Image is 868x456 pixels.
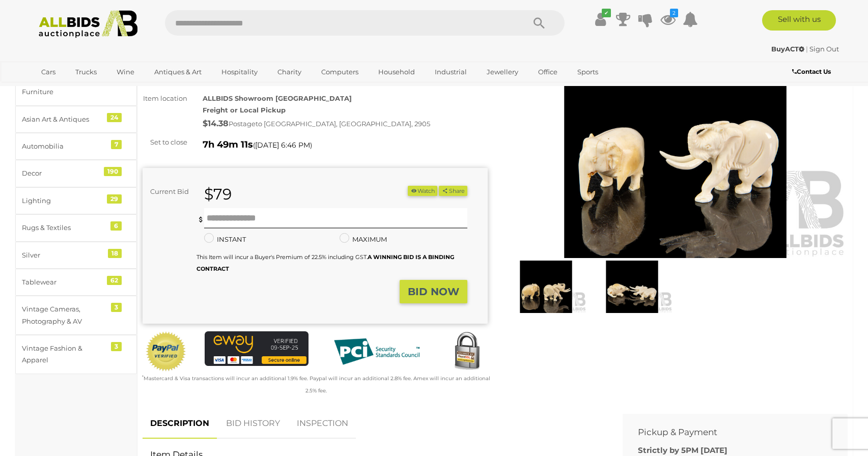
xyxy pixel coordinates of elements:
[22,74,106,98] div: Antique & Vintage Furniture
[108,249,122,258] div: 18
[135,136,195,148] div: Set to close
[255,140,310,150] span: [DATE] 6:46 PM
[148,64,208,80] a: Antiques & Art
[203,106,286,114] strong: Freight or Local Pickup
[143,186,197,197] div: Current Bid
[792,66,833,77] a: Contact Us
[204,185,232,204] strong: $79
[480,64,525,80] a: Jewellery
[408,186,437,196] li: Watch this item
[197,253,454,272] small: This Item will incur a Buyer's Premium of 22.5% including GST.
[22,195,106,207] div: Lighting
[439,186,467,196] button: Share
[340,234,387,245] label: MAXIMUM
[104,167,122,176] div: 190
[602,9,611,17] i: ✔
[22,167,106,179] div: Decor
[446,331,487,372] img: Secured by Rapid SSL
[408,186,437,196] button: Watch
[135,93,195,104] div: Item location
[15,160,137,187] a: Decor 190
[428,64,473,80] a: Industrial
[326,331,428,372] img: PCI DSS compliant
[215,64,264,80] a: Hospitality
[15,187,137,214] a: Lighting 29
[15,106,137,133] a: Asian Art & Antiques 24
[69,64,103,80] a: Trucks
[809,45,839,53] a: Sign Out
[792,68,831,75] b: Contact Us
[400,280,467,304] button: BID NOW
[503,36,848,259] img: Two Vintage Carved Chinese Ivory Elephant Figures
[205,331,309,366] img: eWAY Payment Gateway
[15,335,137,374] a: Vintage Fashion & Apparel 3
[22,343,106,366] div: Vintage Fashion & Apparel
[638,427,817,437] h2: Pickup & Payment
[22,303,106,327] div: Vintage Cameras, Photography & AV
[638,445,727,455] b: Strictly by 5PM [DATE]
[571,64,605,80] a: Sports
[408,286,459,298] strong: BID NOW
[110,221,122,231] div: 6
[670,9,678,17] i: 2
[111,342,122,351] div: 3
[33,10,144,38] img: Allbids.com.au
[256,120,430,128] span: to [GEOGRAPHIC_DATA], [GEOGRAPHIC_DATA], 2905
[204,234,246,245] label: INSTANT
[107,113,122,122] div: 24
[514,10,565,36] button: Search
[218,409,288,439] a: BID HISTORY
[203,117,488,131] div: Postage
[22,222,106,234] div: Rugs & Textiles
[15,214,137,241] a: Rugs & Textiles 6
[35,80,120,97] a: [GEOGRAPHIC_DATA]
[506,261,586,313] img: Two Vintage Carved Chinese Ivory Elephant Figures
[372,64,422,80] a: Household
[22,249,106,261] div: Silver
[15,296,137,335] a: Vintage Cameras, Photography & AV 3
[203,119,229,128] strong: $14.38
[315,64,365,80] a: Computers
[15,67,137,106] a: Antique & Vintage Furniture 127
[271,64,308,80] a: Charity
[110,64,141,80] a: Wine
[15,242,137,269] a: Silver 18
[531,64,564,80] a: Office
[592,261,673,313] img: Two Vintage Carved Chinese Ivory Elephant Figures
[203,139,253,150] strong: 7h 49m 11s
[107,194,122,204] div: 29
[771,45,806,53] a: BuyACT
[111,140,122,149] div: 7
[22,140,106,152] div: Automobilia
[35,64,62,80] a: Cars
[593,10,608,28] a: ✔
[22,113,106,125] div: Asian Art & Antiques
[111,303,122,312] div: 3
[142,375,490,393] small: Mastercard & Visa transactions will incur an additional 1.9% fee. Paypal will incur an additional...
[143,409,217,439] a: DESCRIPTION
[771,45,804,53] strong: BuyACT
[107,276,122,285] div: 62
[762,10,836,31] a: Sell with us
[203,94,352,102] strong: ALLBIDS Showroom [GEOGRAPHIC_DATA]
[145,331,187,372] img: Official PayPal Seal
[15,133,137,160] a: Automobilia 7
[22,276,106,288] div: Tablewear
[289,409,356,439] a: INSPECTION
[15,269,137,296] a: Tablewear 62
[660,10,676,28] a: 2
[253,141,312,149] span: ( )
[806,45,808,53] span: |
